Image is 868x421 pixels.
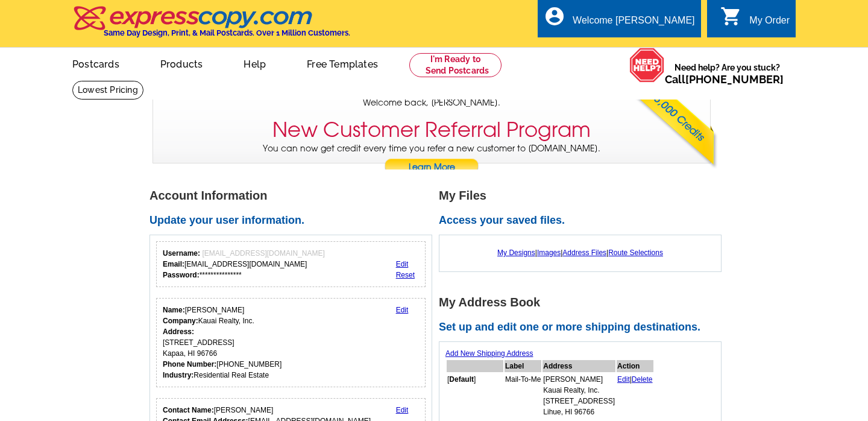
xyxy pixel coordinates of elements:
[629,48,665,83] img: help
[163,260,184,268] strong: Email:
[53,49,139,77] a: Postcards
[153,142,710,177] p: You can now get credit every time you refer a new customer to [DOMAIN_NAME].
[447,373,503,418] td: [ ]
[617,373,653,418] td: |
[163,406,214,414] strong: Contact Name:
[617,375,630,384] a: Edit
[156,298,426,387] div: Your personal details.
[445,241,715,264] div: | | |
[224,49,285,77] a: Help
[544,5,565,27] i: account_circle
[163,249,200,258] strong: Username:
[573,15,694,32] div: Welcome [PERSON_NAME]
[439,296,728,309] h1: My Address Book
[617,360,653,372] th: Action
[562,248,606,257] a: Address Files
[439,214,728,227] h2: Access your saved files.
[542,360,615,372] th: Address
[163,306,185,314] strong: Name:
[396,260,409,268] a: Edit
[163,328,194,336] strong: Address:
[141,49,222,77] a: Products
[720,13,790,28] a: shopping_cart My Order
[720,5,742,27] i: shopping_cart
[439,189,728,202] h1: My Files
[163,271,200,279] strong: Password:
[163,317,198,325] strong: Company:
[497,248,535,257] a: My Designs
[202,249,324,258] span: [EMAIL_ADDRESS][DOMAIN_NAME]
[449,375,474,384] b: Default
[505,373,541,418] td: Mail-To-Me
[445,349,533,358] a: Add New Shipping Address
[163,360,216,369] strong: Phone Number:
[288,49,397,77] a: Free Templates
[149,189,439,202] h1: Account Information
[632,375,653,384] a: Delete
[396,306,409,314] a: Edit
[685,73,784,86] a: [PHONE_NUMBER]
[665,73,784,86] span: Call
[272,118,591,142] h3: New Customer Referral Program
[163,305,281,381] div: [PERSON_NAME] Kauai Realty, Inc. [STREET_ADDRESS] Kapaa, HI 96766 [PHONE_NUMBER] Residential Real...
[608,248,663,257] a: Route Selections
[363,97,500,109] span: Welcome back, [PERSON_NAME].
[149,214,439,227] h2: Update your user information.
[384,159,479,177] a: Learn More
[439,321,728,334] h2: Set up and edit one or more shipping destinations.
[156,241,426,287] div: Your login information.
[665,62,790,86] span: Need help? Are you stuck?
[396,406,409,414] a: Edit
[505,360,541,372] th: Label
[542,373,615,418] td: [PERSON_NAME] Kauai Realty, Inc. [STREET_ADDRESS] Lihue, HI 96766
[104,28,350,37] h4: Same Day Design, Print, & Mail Postcards. Over 1 Million Customers.
[163,371,193,379] strong: Industry:
[749,15,790,32] div: My Order
[396,271,415,279] a: Reset
[72,14,350,37] a: Same Day Design, Print, & Mail Postcards. Over 1 Million Customers.
[537,248,561,257] a: Images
